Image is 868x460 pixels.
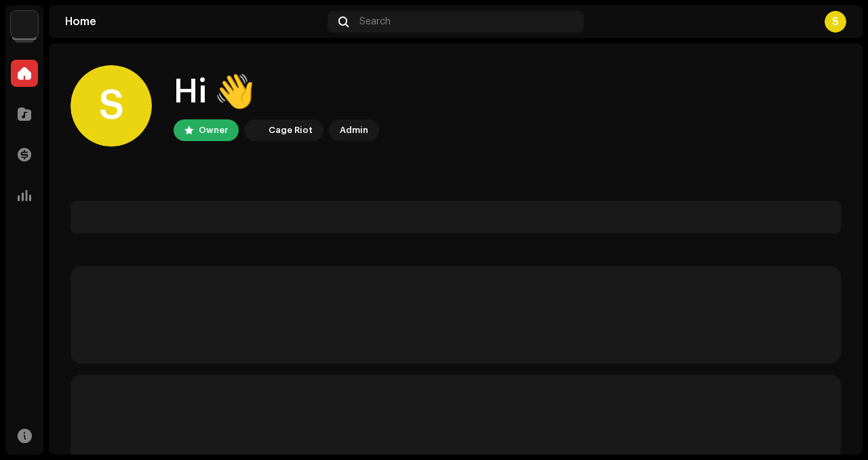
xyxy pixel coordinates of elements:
div: Admin [340,122,368,138]
div: S [71,65,152,147]
div: S [825,11,846,33]
div: Home [65,16,322,27]
img: 3bdc119d-ef2f-4d41-acde-c0e9095fc35a [247,122,263,138]
div: Cage Riot [269,122,313,138]
div: Hi 👋 [174,71,379,114]
div: Owner [199,122,228,138]
img: 3bdc119d-ef2f-4d41-acde-c0e9095fc35a [11,11,38,38]
span: Search [359,16,391,27]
